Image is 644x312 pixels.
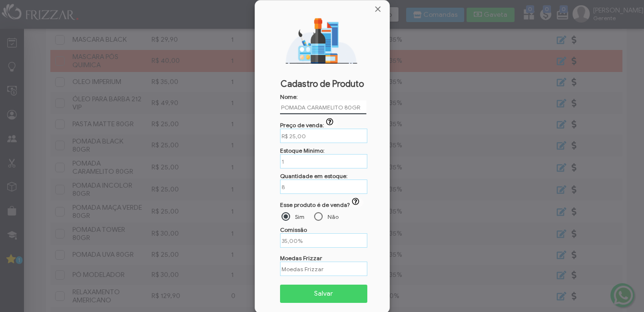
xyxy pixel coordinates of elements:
[324,118,338,128] button: Preço de venda:
[295,213,304,220] label: Sim
[280,180,367,194] input: Quandidade em estoque
[280,93,298,100] label: Nome:
[280,100,366,114] input: Nome
[280,172,348,180] label: Quantidade em estoque:
[280,262,367,276] input: Moedas Frizzar
[280,254,322,262] label: Moedas Frizzar
[328,213,339,220] label: Não
[280,154,367,168] input: Você receberá um aviso quando o seu estoque atingir o estoque mínimo.
[280,285,368,303] button: Salvar
[280,201,350,208] span: Esse produto é de venda?
[280,147,325,154] label: Estoque Minimo:
[261,79,384,89] span: Cadastro de Produto
[280,129,367,143] input: Caso seja um produto de uso quanto você cobra por dose aplicada
[280,233,367,248] input: Comissão
[350,198,363,207] button: ui-button
[262,16,382,64] img: Novo Produto
[280,226,307,233] label: Comissão
[287,287,361,301] span: Salvar
[373,4,383,14] a: Fechar
[280,121,338,129] label: Preço de venda:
